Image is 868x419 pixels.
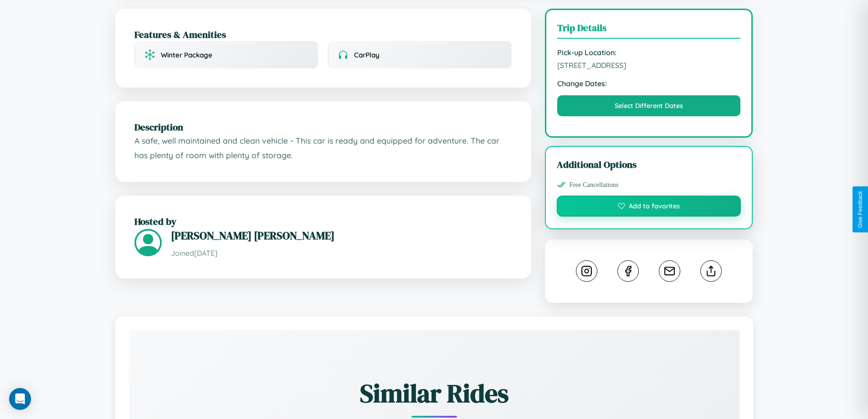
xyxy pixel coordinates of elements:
strong: Change Dates: [557,79,741,88]
span: [STREET_ADDRESS] [557,61,741,70]
button: Select Different Dates [557,95,741,116]
h3: Additional Options [557,158,741,171]
h2: Similar Rides [161,376,708,411]
p: A safe, well maintained and clean vehicle - This car is ready and equipped for adventure. The car... [134,134,512,162]
span: Winter Package [161,51,212,59]
h2: Hosted by [134,215,512,228]
span: CarPlay [354,51,380,59]
strong: Pick-up Location: [557,48,741,57]
button: Add to favorites [557,196,741,217]
h2: Description [134,120,512,134]
div: Give Feedback [857,191,863,228]
h3: Trip Details [557,21,741,39]
p: Joined [DATE] [171,247,512,260]
h2: Features & Amenities [134,28,512,41]
h3: [PERSON_NAME] [PERSON_NAME] [171,228,512,243]
div: Open Intercom Messenger [9,388,31,410]
span: Free Cancellations [570,181,619,189]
